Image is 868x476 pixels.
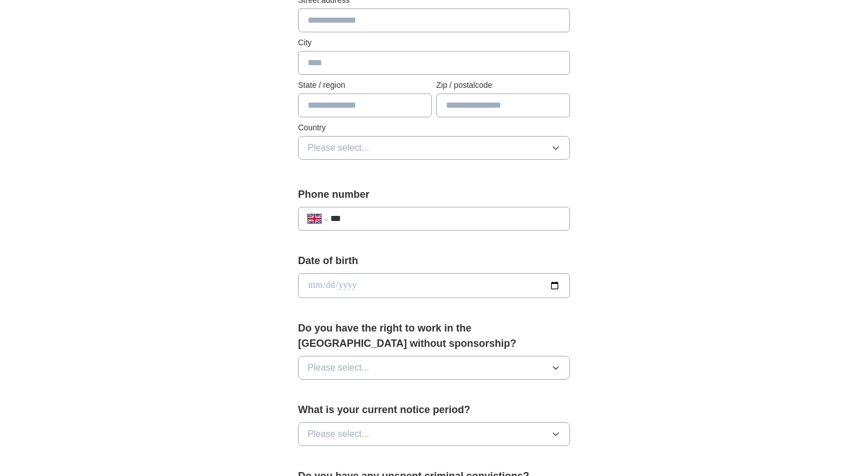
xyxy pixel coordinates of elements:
button: Please select... [298,422,570,446]
button: Please select... [298,356,570,380]
label: Phone number [298,187,570,202]
label: What is your current notice period? [298,402,570,418]
label: City [298,37,570,49]
span: Please select... [308,141,369,155]
label: Do you have the right to work in the [GEOGRAPHIC_DATA] without sponsorship? [298,321,570,351]
label: Zip / postalcode [436,79,570,91]
label: State / region [298,79,432,91]
button: Please select... [298,136,570,160]
span: Please select... [308,427,369,441]
label: Date of birth [298,253,570,269]
span: Please select... [308,361,369,375]
label: Country [298,122,570,134]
